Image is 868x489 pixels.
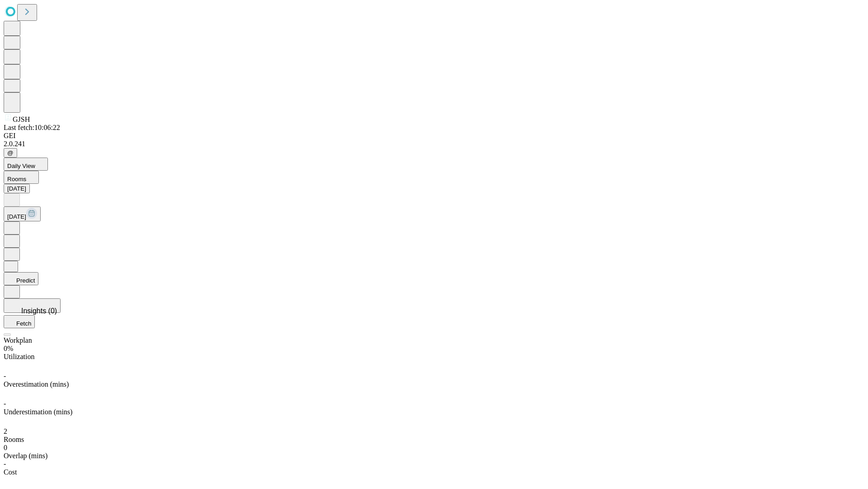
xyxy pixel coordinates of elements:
[4,372,6,380] span: -
[4,345,13,352] span: 0%
[4,206,41,221] button: [DATE]
[7,149,14,156] span: @
[4,158,48,171] button: Daily View
[4,452,47,460] span: Overlap (mins)
[4,436,24,443] span: Rooms
[4,444,7,451] span: 0
[7,163,35,169] span: Daily View
[4,184,30,193] button: [DATE]
[4,315,35,328] button: Fetch
[4,148,17,158] button: @
[4,171,39,184] button: Rooms
[4,353,34,360] span: Utilization
[4,400,6,407] span: -
[7,176,26,182] span: Rooms
[4,132,864,140] div: GEI
[4,380,69,388] span: Overestimation (mins)
[4,408,72,416] span: Underestimation (mins)
[4,140,864,148] div: 2.0.241
[4,427,7,435] span: 2
[4,468,17,476] span: Cost
[4,298,61,313] button: Insights (0)
[4,124,60,131] span: Last fetch: 10:06:22
[4,272,38,285] button: Predict
[4,460,6,468] span: -
[13,115,30,123] span: GJSH
[21,307,57,315] span: Insights (0)
[4,336,32,344] span: Workplan
[7,213,26,220] span: [DATE]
